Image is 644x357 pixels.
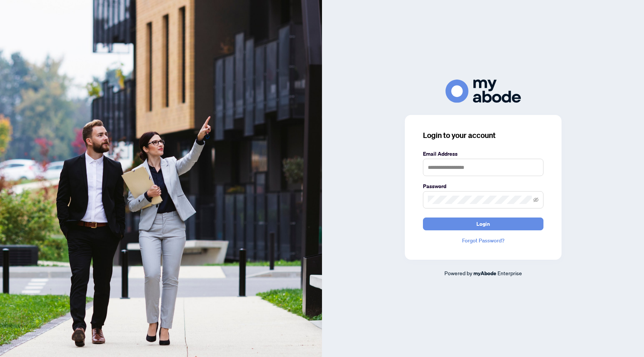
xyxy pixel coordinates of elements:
img: ma-logo [446,80,521,103]
h3: Login to your account [423,130,543,141]
a: myAbode [473,269,496,277]
span: Powered by [444,270,472,276]
label: Password [423,182,543,190]
button: Login [423,218,543,230]
span: Login [476,218,490,230]
a: Forgot Password? [423,236,543,245]
label: Email Address [423,150,543,158]
span: eye-invisible [533,197,539,202]
span: Enterprise [497,270,522,276]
